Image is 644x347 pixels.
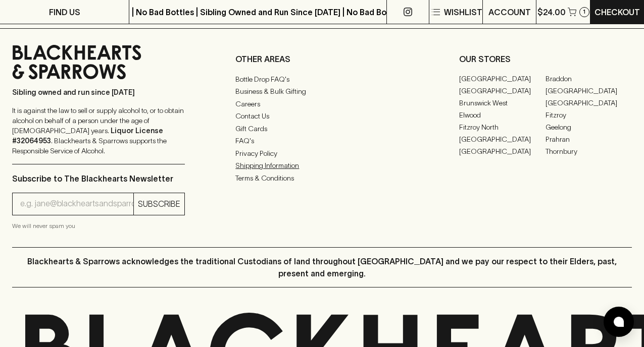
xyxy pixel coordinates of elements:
[537,6,566,18] p: $24.00
[459,134,546,146] a: [GEOGRAPHIC_DATA]
[459,85,546,97] a: [GEOGRAPHIC_DATA]
[134,193,184,215] button: SUBSCRIBE
[20,255,624,279] p: Blackhearts & Sparrows acknowledges the traditional Custodians of land throughout [GEOGRAPHIC_DAT...
[12,87,185,97] p: Sibling owned and run since [DATE]
[546,146,632,158] a: Thornbury
[546,134,632,146] a: Prahran
[459,122,546,134] a: Fitzroy North
[235,147,408,159] a: Privacy Policy
[459,146,546,158] a: [GEOGRAPHIC_DATA]
[12,105,185,156] p: It is against the law to sell or supply alcohol to, or to obtain alcohol on behalf of a person un...
[546,122,632,134] a: Geelong
[235,172,408,184] a: Terms & Conditions
[459,73,546,85] a: [GEOGRAPHIC_DATA]
[235,123,408,135] a: Gift Cards
[546,73,632,85] a: Braddon
[235,160,408,172] a: Shipping Information
[12,127,163,145] strong: Liquor License #32064953
[235,135,408,147] a: FAQ's
[235,98,408,110] a: Careers
[20,196,133,212] input: e.g. jane@blackheartsandsparrows.com.au
[595,6,640,18] p: Checkout
[546,109,632,122] a: Fitzroy
[12,172,185,185] p: Subscribe to The Blackhearts Newsletter
[459,97,546,109] a: Brunswick West
[614,317,624,327] img: bubble-icon
[49,6,80,18] p: FIND US
[459,109,546,122] a: Elwood
[235,53,408,65] p: OTHER AREAS
[488,6,531,18] p: ACCOUNT
[546,85,632,97] a: [GEOGRAPHIC_DATA]
[235,73,408,85] a: Bottle Drop FAQ's
[546,97,632,109] a: [GEOGRAPHIC_DATA]
[235,110,408,123] a: Contact Us
[459,53,632,65] p: OUR STORES
[235,86,408,98] a: Business & Bulk Gifting
[12,221,185,231] p: We will never spam you
[583,9,585,15] p: 1
[138,198,180,210] p: SUBSCRIBE
[444,6,482,18] p: Wishlist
